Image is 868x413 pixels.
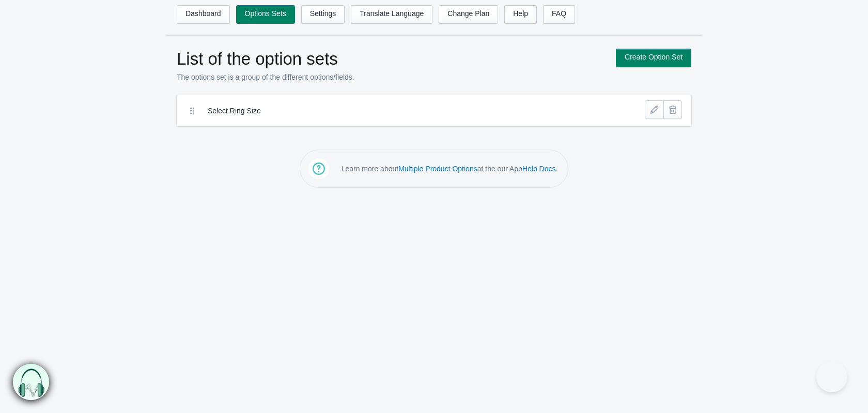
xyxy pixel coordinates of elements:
[522,165,556,173] a: Help Docs
[236,5,295,24] a: Options Sets
[816,361,847,392] iframe: Toggle Customer Support
[208,106,584,116] label: Select Ring Size
[177,72,606,82] p: The options set is a group of the different options/fields.
[11,364,48,401] img: bxm.png
[301,5,345,24] a: Settings
[177,49,606,69] h1: List of the option sets
[439,5,498,24] a: Change Plan
[351,5,432,24] a: Translate Language
[398,165,477,173] a: Multiple Product Options
[616,49,691,67] a: Create Option Set
[543,5,575,24] a: FAQ
[177,5,230,24] a: Dashboard
[504,5,537,24] a: Help
[342,164,558,174] p: Learn more about at the our App .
